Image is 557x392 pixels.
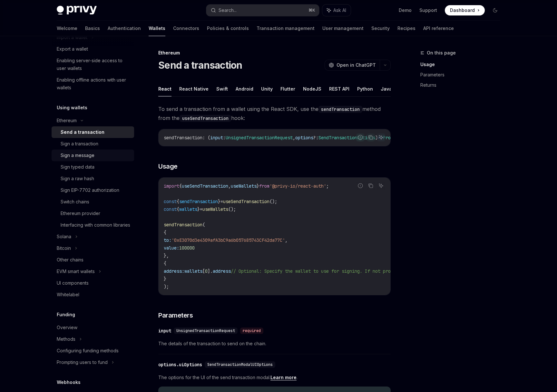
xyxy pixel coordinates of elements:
span: The details of the transaction to send on the chain. [158,340,391,348]
a: Send a transaction [52,126,134,138]
span: { [177,199,179,204]
span: : ( [202,135,210,141]
a: Parameters [420,70,505,80]
button: NodeJS [303,81,321,96]
button: React [158,81,171,96]
div: Ethereum [158,50,391,56]
span: , [228,183,231,189]
div: input [158,328,171,334]
div: options.uiOptions [158,361,202,368]
button: Flutter [280,81,295,96]
div: Solana [57,233,71,240]
span: sendTransaction [164,135,202,141]
img: dark logo [57,6,97,15]
span: import [164,183,179,189]
span: : [223,135,226,141]
a: Sign typed data [52,161,134,173]
span: ; [326,183,329,189]
a: Whitelabel [52,289,134,300]
a: Enabling offline actions with user wallets [52,74,134,93]
button: Search...⌘K [206,5,319,16]
span: Dashboard [450,7,475,14]
a: Transaction management [257,21,315,36]
span: (); [228,206,236,212]
span: ]. [208,268,213,274]
span: address [213,268,231,274]
button: Swift [216,81,228,96]
button: Android [236,81,253,96]
a: Sign a message [52,150,134,161]
span: SendTransactionModalUIOptions [207,362,273,367]
span: Open in ChatGPT [337,62,376,68]
a: Recipes [397,21,415,36]
button: Toggle dark mode [490,5,500,15]
div: Overview [57,324,77,331]
code: sendTransaction [318,106,362,113]
span: sendTransaction [179,199,218,204]
a: Basics [85,21,100,36]
span: 0 [205,268,208,274]
div: Sign a raw hash [61,175,94,182]
span: Ask AI [333,7,346,14]
button: Ask AI [377,181,385,190]
span: ⌘ K [308,8,315,13]
div: Search... [219,6,237,14]
div: EVM smart wallets [57,268,95,275]
div: Sign typed data [61,163,94,171]
span: , [285,237,288,243]
div: Send a transaction [61,128,104,136]
a: Sign EIP-7702 authorization [52,184,134,196]
span: UnsignedTransactionRequest [176,328,235,333]
div: Sign EIP-7702 authorization [61,186,119,194]
span: { [177,206,179,212]
span: useWallets [231,183,257,189]
div: Enabling server-side access to user wallets [57,57,130,72]
span: SendTransactionOptions [318,135,375,141]
span: } [197,206,200,212]
h1: Send a transaction [158,59,242,71]
button: React Native [179,81,209,96]
span: ?: [313,135,318,141]
span: const [164,199,177,204]
a: Sign a transaction [52,138,134,150]
div: Whitelabel [57,291,79,299]
a: Support [419,7,437,14]
span: UnsignedTransactionRequest [226,135,293,141]
a: Demo [399,7,412,14]
a: Connectors [173,21,199,36]
span: { [179,183,182,189]
code: useSendTransaction [180,115,231,122]
h5: Webhooks [57,378,81,386]
span: { [164,260,166,266]
span: wallets [184,268,202,274]
span: useWallets [202,206,228,212]
div: Interfacing with common libraries [61,221,130,229]
a: Other chains [52,254,134,266]
div: Sign a transaction [61,140,98,148]
div: Switch chains [61,198,89,206]
span: } [257,183,259,189]
span: ( [202,222,205,228]
a: API reference [423,21,454,36]
span: (); [269,199,277,204]
span: ) [375,135,378,141]
span: 100000 [179,245,195,251]
button: Ask AI [322,5,351,16]
button: Java [381,81,392,96]
div: UI components [57,279,89,287]
button: REST API [329,81,349,96]
div: required [240,328,263,334]
a: User management [322,21,364,36]
a: Ethereum provider [52,208,134,219]
div: Export a wallet [57,45,88,53]
button: Unity [261,81,273,96]
span: options [295,135,313,141]
div: Ethereum provider [61,210,100,217]
span: On this page [427,49,456,57]
span: wallets [179,206,197,212]
div: Ethereum [57,117,77,124]
span: } [218,199,220,204]
span: = [220,199,223,204]
a: Sign a raw hash [52,173,134,184]
div: Configuring funding methods [57,347,119,355]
